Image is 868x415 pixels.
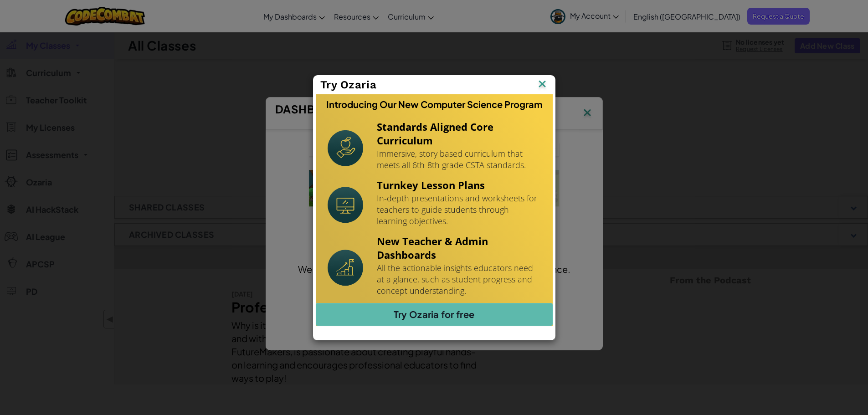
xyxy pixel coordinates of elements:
[377,120,541,147] h4: Standards Aligned Core Curriculum
[328,187,363,223] img: Icon_Turnkey.svg
[328,250,363,286] img: Icon_NewTeacherDashboard.svg
[320,78,377,91] span: Try Ozaria
[326,99,542,110] h3: Introducing Our New Computer Science Program
[328,130,363,166] img: Icon_StandardsAlignment.svg
[377,178,541,192] h4: Turnkey Lesson Plans
[377,148,541,171] p: Immersive, story based curriculum that meets all 6th-8th grade CSTA standards.
[377,193,541,227] p: In-depth presentations and worksheets for teachers to guide students through learning objectives.
[377,262,541,297] p: All the actionable insights educators need at a glance, such as student progress and concept unde...
[536,78,548,92] img: IconClose.svg
[316,303,553,326] a: Try Ozaria for free
[377,234,541,261] h4: New Teacher & Admin Dashboards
